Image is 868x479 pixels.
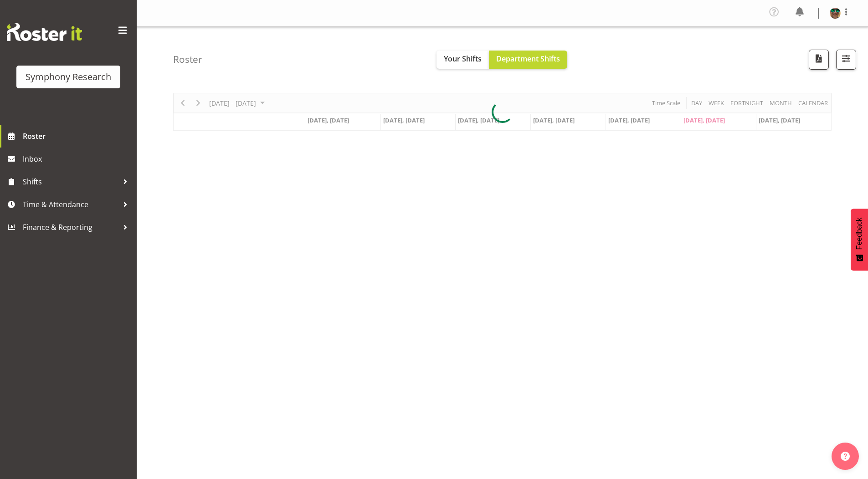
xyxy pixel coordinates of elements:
[830,8,841,19] img: said-a-husainf550afc858a57597b0cc8f557ce64376.png
[23,175,118,189] span: Shifts
[23,198,118,211] span: Time & Attendance
[26,70,111,84] div: Symphony Research
[7,23,82,41] img: Rosterit website logo
[23,129,132,143] span: Roster
[836,50,856,70] button: Filter Shifts
[855,218,863,250] span: Feedback
[437,51,489,69] button: Your Shifts
[23,152,132,166] span: Inbox
[851,209,868,270] button: Feedback - Show survey
[23,220,118,234] span: Finance & Reporting
[489,51,567,69] button: Department Shifts
[173,54,202,65] h4: Roster
[809,50,829,70] button: Download a PDF of the roster according to the set date range.
[444,54,482,64] span: Your Shifts
[841,452,850,461] img: help-xxl-2.png
[496,54,560,64] span: Department Shifts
